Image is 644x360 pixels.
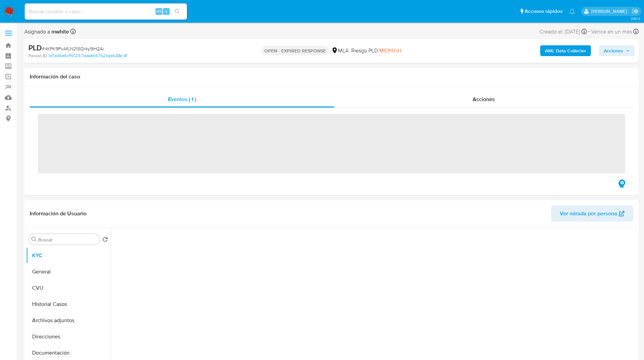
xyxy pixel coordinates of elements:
[545,45,586,56] b: AML Data Collector
[551,206,633,222] button: Ver mirada por persona
[262,46,329,55] p: OPEN - EXPIRED RESPONSE
[379,47,401,54] span: MIDHIGH
[331,47,349,54] div: MLA
[26,280,111,296] button: CVU
[351,47,401,54] span: Riesgo PLD:
[165,8,167,15] span: s
[156,8,162,15] span: Alt
[24,28,69,35] span: Asignado a
[30,73,633,80] h1: Información del caso
[473,95,495,103] span: Acciones
[38,114,625,173] span: ‌
[599,45,635,56] button: Acciones
[588,27,590,36] span: -
[28,42,42,53] b: PLD
[168,95,196,103] span: Eventos ( 1 )
[26,329,111,345] button: Direcciones
[38,237,97,243] input: Buscar
[632,8,639,15] a: Salir
[50,28,69,35] b: mwhite
[170,7,184,16] button: search-icon
[540,27,587,36] div: Creado el: [DATE]
[48,53,127,59] a: 1d7e46e6cf161257bdae66762baeb38e
[26,247,111,264] button: KYC
[604,45,623,56] span: Acciones
[560,206,617,222] span: Ver mirada por persona
[591,28,632,35] span: Vence en un mes
[102,237,108,244] button: Volver al orden por defecto
[42,45,104,52] span: # 4KPK9PvAfLN213Ol4y9lH2Ai
[26,296,111,312] button: Historial Casos
[26,264,111,280] button: General
[25,7,187,16] input: Buscar usuario o caso...
[569,8,575,14] a: Notificaciones
[591,8,629,15] p: matiasagustin.white@mercadolibre.com
[26,312,111,329] button: Archivos adjuntos
[31,237,37,242] button: Buscar
[28,53,47,59] b: Person ID
[540,45,591,56] button: AML Data Collector
[525,8,563,15] span: Accesos rápidos
[30,210,87,217] h1: Información de Usuario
